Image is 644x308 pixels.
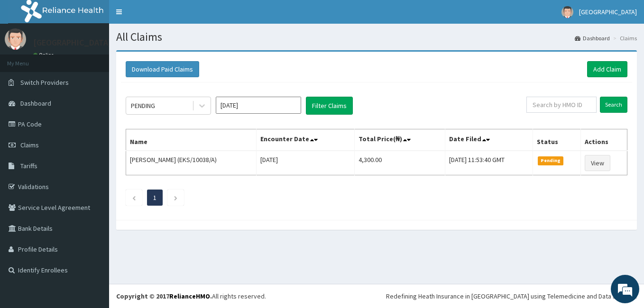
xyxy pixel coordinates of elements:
[257,151,355,175] td: [DATE]
[579,8,637,16] span: [GEOGRAPHIC_DATA]
[445,129,533,151] th: Date Filed
[20,78,69,87] span: Switch Providers
[587,61,627,77] a: Add Claim
[126,129,257,151] th: Name
[526,97,597,113] input: Search by HMO ID
[257,129,355,151] th: Encounter Date
[20,141,39,149] span: Claims
[533,129,580,151] th: Status
[132,193,136,202] a: Previous page
[354,129,445,151] th: Total Price(₦)
[116,292,212,300] strong: Copyright © 2017 .
[600,97,627,113] input: Search
[131,101,155,110] div: PENDING
[561,6,573,18] img: User Image
[611,34,637,42] li: Claims
[445,151,533,175] td: [DATE] 11:53:40 GMT
[169,292,210,300] a: RelianceHMO
[153,193,156,202] a: Page 1 is your current page
[5,28,26,50] img: User Image
[126,61,199,77] button: Download Paid Claims
[33,52,56,58] a: Online
[575,34,610,42] a: Dashboard
[581,129,627,151] th: Actions
[216,97,301,114] input: Select Month and Year
[33,38,111,47] p: [GEOGRAPHIC_DATA]
[20,99,51,108] span: Dashboard
[20,162,37,170] span: Tariffs
[126,151,257,175] td: [PERSON_NAME] (EKS/10038/A)
[386,291,637,301] div: Redefining Heath Insurance in [GEOGRAPHIC_DATA] using Telemedicine and Data Science!
[538,156,564,165] span: Pending
[109,284,644,308] footer: All rights reserved.
[116,31,637,43] h1: All Claims
[306,97,353,115] button: Filter Claims
[585,155,610,171] a: View
[354,151,445,175] td: 4,300.00
[174,193,178,202] a: Next page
